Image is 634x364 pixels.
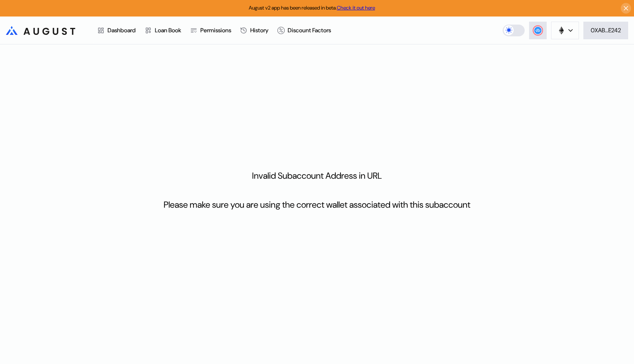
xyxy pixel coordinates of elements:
[551,22,579,39] button: chain logo
[236,17,273,44] a: History
[200,26,231,34] div: Permissions
[140,17,186,44] a: Loan Book
[337,4,375,11] a: Check it out here
[155,26,181,34] div: Loan Book
[93,17,140,44] a: Dashboard
[186,17,236,44] a: Permissions
[557,26,565,34] img: chain logo
[591,26,621,34] div: 0XAB...E242
[288,26,331,34] div: Discount Factors
[250,26,269,34] div: History
[583,22,628,39] button: 0XAB...E242
[249,4,375,11] span: August v2 app has been released in beta.
[252,170,382,181] p: Invalid Subaccount Address in URL
[108,26,136,34] div: Dashboard
[164,199,470,210] p: Please make sure you are using the correct wallet associated with this subaccount
[273,17,335,44] a: Discount Factors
